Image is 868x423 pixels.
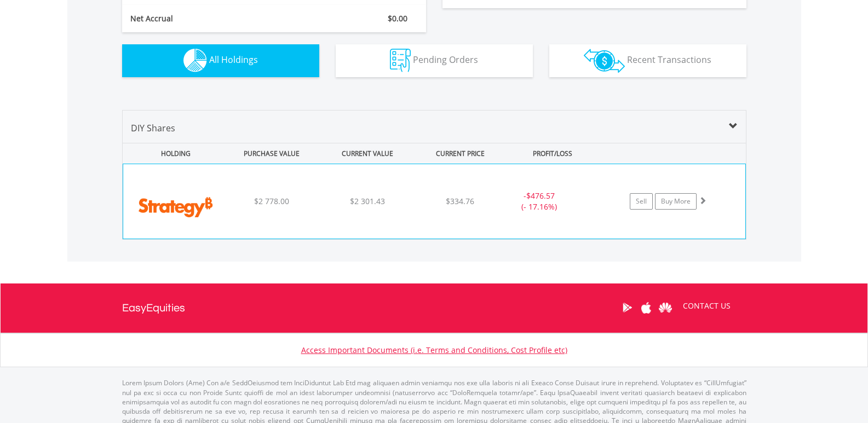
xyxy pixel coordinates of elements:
a: EasyEquities [122,283,185,333]
span: $334.76 [446,196,474,206]
img: pending_instructions-wht.png [390,49,411,72]
span: All Holdings [209,54,258,66]
button: Recent Transactions [549,44,746,77]
div: HOLDING [123,143,223,164]
div: PROFIT/LOSS [506,143,600,164]
div: Net Accrual [122,13,300,24]
img: EQU.US.MSTR.png [129,178,223,236]
a: Apple [637,291,656,325]
span: $2 778.00 [254,196,289,206]
a: CONTACT US [675,291,738,321]
button: All Holdings [122,44,319,77]
a: Huawei [656,291,675,325]
a: Buy More [655,193,697,210]
span: $0.00 [388,13,407,24]
a: Google Play [618,291,637,325]
a: Access Important Documents (i.e. Terms and Conditions, Cost Profile etc) [301,345,567,355]
span: Pending Orders [413,54,478,66]
div: CURRENT VALUE [321,143,415,164]
button: Pending Orders [336,44,533,77]
img: transactions-zar-wht.png [584,49,625,73]
div: PURCHASE VALUE [225,143,319,164]
span: DIY Shares [131,122,175,134]
div: CURRENT PRICE [416,143,503,164]
span: $476.57 [526,190,555,201]
div: - (- 17.16%) [498,190,580,212]
span: $2 301.43 [350,196,385,206]
span: Recent Transactions [627,54,711,66]
img: holdings-wht.png [183,49,207,72]
a: Sell [630,193,653,210]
